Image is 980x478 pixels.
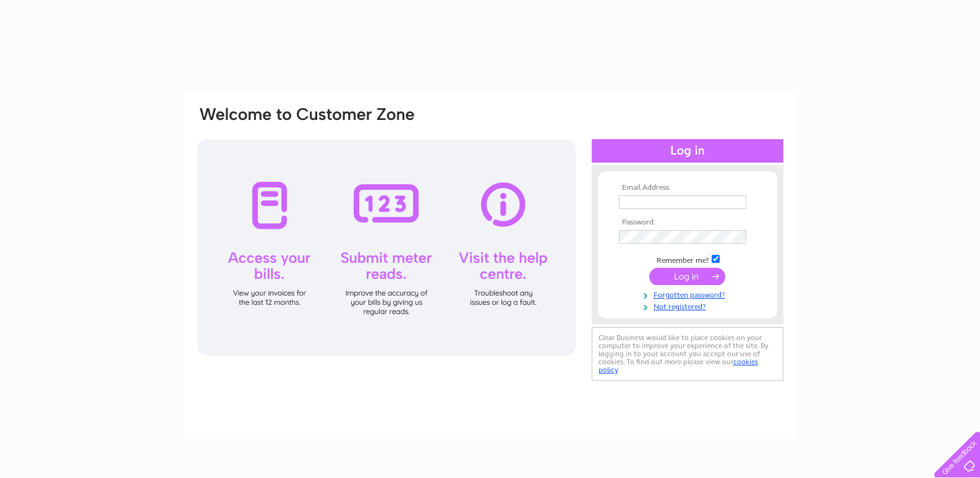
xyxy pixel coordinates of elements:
a: Not registered? [619,300,759,312]
input: Submit [649,268,725,285]
div: Clear Business would like to place cookies on your computer to improve your experience of the sit... [592,327,783,381]
th: Password: [616,218,759,227]
th: Email Address: [616,184,759,192]
a: Forgotten password? [619,288,759,300]
a: cookies policy [599,357,758,374]
td: Remember me? [616,253,759,265]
